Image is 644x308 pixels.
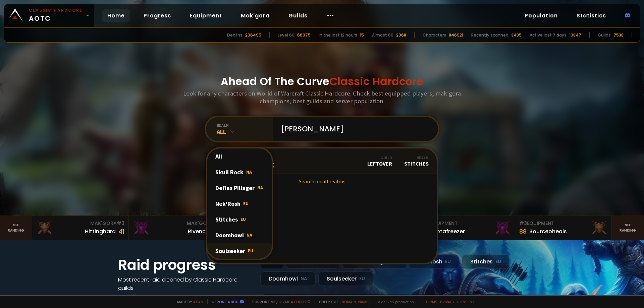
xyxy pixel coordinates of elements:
[248,299,311,304] span: Support me,
[235,9,275,22] a: Mak'gora
[207,243,272,259] div: Soulseeker
[117,220,124,227] span: # 3
[207,164,272,180] div: Skull Rock
[519,220,527,227] span: # 3
[515,216,612,240] a: #3Equipment88Sourceoheals
[404,155,429,160] div: Realm
[396,32,406,38] div: 2068
[227,32,243,38] div: Deaths
[612,216,644,240] a: Seeranking
[613,32,624,38] div: 7538
[360,32,364,38] div: 15
[240,216,246,222] span: EU
[419,216,515,240] a: #2Equipment88Notafreezer
[118,254,252,275] h1: Raid progress
[530,32,567,38] div: Active last 7 days
[569,32,581,38] div: 10847
[133,220,221,227] div: Mak'Gora
[283,9,313,22] a: Guilds
[329,74,423,89] span: Classic Hardcore
[29,7,83,13] small: Classic Hardcore
[217,128,273,135] div: All
[511,32,522,38] div: 3435
[519,9,563,22] a: Population
[102,9,130,22] a: Home
[180,89,464,105] h3: Look for any characters on World of Warcraft Classic Hardcore. Check best equipped players, mak'g...
[374,299,414,304] span: v. d752d5 - production
[277,117,430,141] input: Search a character...
[207,211,272,227] div: Stitches
[462,254,509,269] div: Stitches
[297,32,311,38] div: 66975
[129,216,225,240] a: Mak'Gora#2Rivench100
[193,299,203,304] a: a fan
[457,299,475,304] a: Consent
[529,227,567,236] div: Sourceoheals
[207,196,272,211] div: Nek'Rosh
[367,155,392,160] div: Guild
[260,271,316,286] div: Doomhowl
[29,7,83,23] span: AOTC
[425,299,437,304] a: Terms
[118,275,252,292] h4: Most recent raid cleaned by Classic Hardcore guilds
[4,4,94,27] a: Classic HardcoreAOTC
[246,169,252,175] span: NA
[207,180,272,196] div: Defias Pillager
[301,275,307,282] small: NA
[207,227,272,243] div: Doomhowl
[318,271,373,286] div: Soulseeker
[519,220,607,227] div: Equipment
[404,155,429,167] div: Stitches
[367,155,392,167] div: LEFTOVER
[245,32,261,38] div: 206495
[277,299,311,304] a: Buy me a coffee
[519,227,527,236] div: 88
[423,220,511,227] div: Equipment
[118,293,162,300] a: See all progress
[433,227,465,236] div: Notafreezer
[212,299,238,304] a: Report a bug
[32,216,129,240] a: Mak'Gora#3Hittinghard41
[449,32,463,38] div: 846921
[207,148,437,174] a: Level60HanzugGuildLEFTOVERRealmStitches
[257,185,263,191] span: NA
[409,254,459,269] div: Nek'Rosh
[315,299,370,304] span: Checkout
[85,227,116,236] div: Hittinghard
[248,248,253,254] span: EU
[36,220,124,227] div: Mak'Gora
[184,9,227,22] a: Equipment
[243,200,249,206] span: EU
[423,32,446,38] div: Characters
[278,32,294,38] div: Level 60
[319,32,357,38] div: In the last 12 hours
[173,299,203,304] span: Made by
[221,73,423,89] h1: Ahead Of The Curve
[571,9,611,22] a: Statistics
[217,123,273,128] div: realm
[207,148,272,164] div: All
[118,227,124,236] div: 41
[471,32,508,38] div: Recently scanned
[340,299,370,304] a: [DOMAIN_NAME]
[359,275,365,282] small: EU
[247,232,252,238] span: NA
[207,174,437,189] a: Search on all realms
[372,32,393,38] div: Almost 60
[598,32,611,38] div: Guilds
[188,227,209,236] div: Rivench
[445,258,451,265] small: EU
[495,258,501,265] small: EU
[138,9,176,22] a: Progress
[440,299,454,304] a: Privacy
